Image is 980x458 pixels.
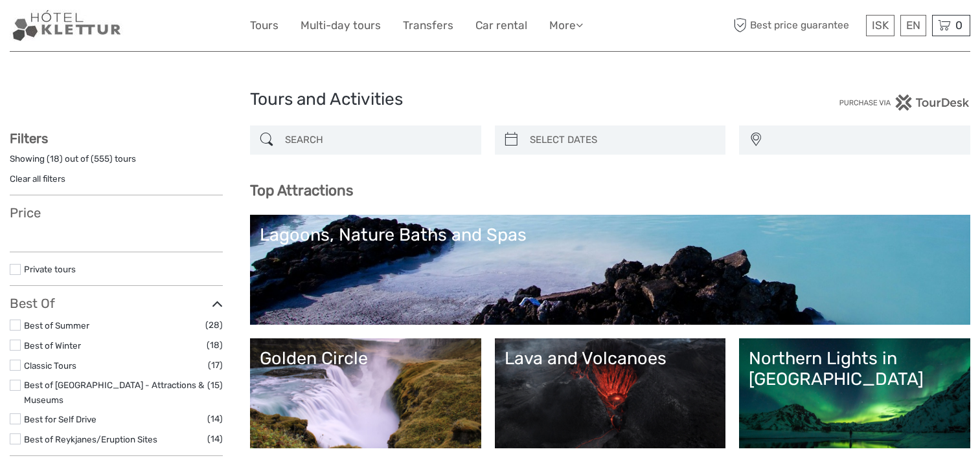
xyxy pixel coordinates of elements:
a: Best for Self Drive [24,414,97,424]
div: Lagoons, Nature Baths and Spas [260,224,961,245]
a: More [549,16,583,35]
a: Lagoons, Nature Baths and Spas [260,224,961,315]
input: SELECT DATES [525,129,720,151]
a: Best of Reykjanes/Eruption Sites [24,434,157,444]
span: (14) [207,431,223,446]
span: 0 [953,19,964,32]
span: (17) [208,358,223,373]
img: Our services [10,10,124,41]
input: SEARCH [280,129,475,151]
a: Best of [GEOGRAPHIC_DATA] - Attractions & Museums [24,380,204,405]
strong: Filters [10,131,48,146]
a: Classic Tours [24,360,76,371]
a: Car rental [475,16,527,35]
span: (14) [207,411,223,426]
h1: Tours and Activities [250,89,731,110]
a: Multi-day tours [301,16,381,35]
a: Golden Circle [260,348,472,439]
span: (28) [205,318,223,333]
div: Lava and Volcanoes [505,348,716,369]
label: 18 [50,153,60,165]
a: Best of Winter [24,340,81,351]
span: (15) [207,378,223,393]
img: PurchaseViaTourDesk.png [839,94,970,111]
a: Lava and Volcanoes [505,348,716,439]
span: ISK [872,19,889,32]
div: Showing ( ) out of ( ) tours [10,153,223,173]
a: Northern Lights in [GEOGRAPHIC_DATA] [749,348,961,439]
span: (18) [207,338,223,353]
label: 555 [94,153,109,165]
h3: Best Of [10,296,223,311]
a: Tours [250,16,279,35]
span: Best price guarantee [730,15,863,36]
b: Top Attractions [250,182,353,199]
a: Transfers [403,16,453,35]
a: Private tours [24,264,76,274]
a: Best of Summer [24,320,89,331]
h3: Price [10,205,223,221]
div: Northern Lights in [GEOGRAPHIC_DATA] [749,348,961,390]
div: Golden Circle [260,348,472,369]
div: EN [900,15,926,36]
a: Clear all filters [10,173,65,184]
